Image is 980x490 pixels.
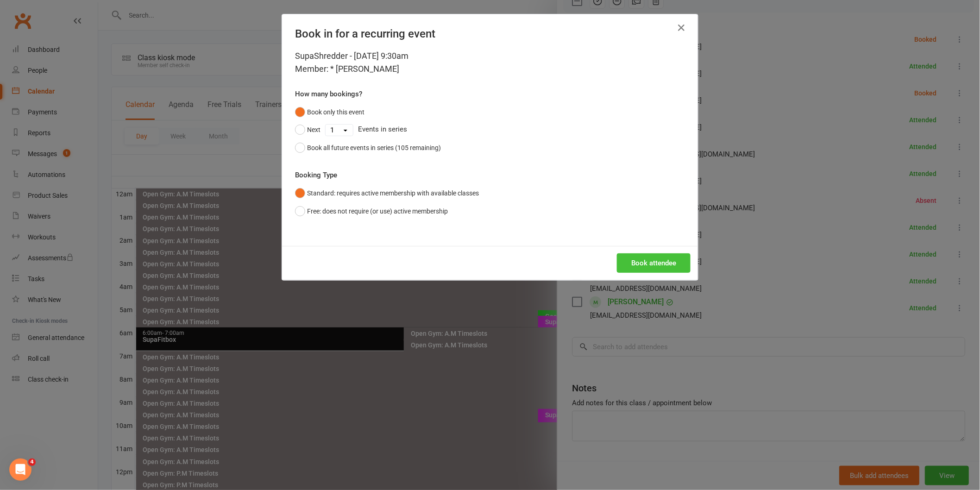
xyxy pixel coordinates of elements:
[295,103,364,121] button: Book only this event
[617,253,691,273] button: Book attendee
[295,121,320,138] button: Next
[28,459,36,466] span: 4
[295,170,337,181] label: Booking Type
[295,121,685,138] div: Events in series
[295,202,448,220] button: Free: does not require (or use) active membership
[295,139,441,157] button: Book all future events in series (105 remaining)
[307,143,441,153] div: Book all future events in series (105 remaining)
[674,20,689,35] button: Close
[9,459,31,481] iframe: Intercom live chat
[295,184,479,202] button: Standard: requires active membership with available classes
[295,50,685,75] div: SupaShredder - [DATE] 9:30am Member: * [PERSON_NAME]
[295,27,685,40] h4: Book in for a recurring event
[295,88,362,100] label: How many bookings?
